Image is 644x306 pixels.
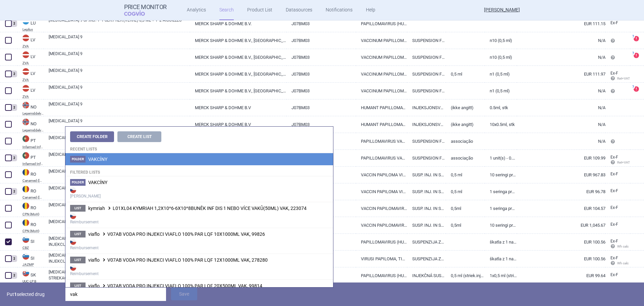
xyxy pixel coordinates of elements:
[17,252,44,266] a: SISIJAZMP
[14,292,17,297] strong: 1
[88,180,107,185] span: VAKCÍNY
[22,196,44,199] abbr: Canamed (Legislatie.just.ro - Canamed Annex 1) — List of maximum prices for domestic purposes. Un...
[190,66,286,82] a: MERCK SHARP & DOHME B.V., [GEOGRAPHIC_DATA]
[356,49,408,65] a: VACCINUM PAPILLOMAVIRI HUMANI 9-VALENT, (RECOMBINANTUM, ADSORBATUM)
[631,51,635,55] span: ?
[517,49,605,65] a: N/A
[517,150,605,166] a: EUR 109.99
[70,187,76,193] img: CZ
[485,217,517,233] a: 10 seringi preumplute cu 2 ace fiecare
[49,235,190,248] a: [MEDICAL_DATA] 9 SUSPENZIJA ZA INJICIRANJE V NAPOLNJENI INJEKCIJSKI BRIZGI
[407,133,446,149] a: SUSPENSION FOR INJECTION
[17,34,44,48] a: LVLVZVA
[22,28,44,31] abbr: Legilux — List of medicinal products published by the Official Journal of the Grand Duchy of Luxe...
[124,10,154,16] span: COGVIO
[407,251,446,267] a: SUSPENZIJA ZA INJICIRANJE
[485,66,517,82] a: N1 (0,5 ml)
[190,32,286,49] a: MERCK SHARP & DOHME B.V., [GEOGRAPHIC_DATA]
[634,53,642,58] a: ?
[22,236,29,243] img: Slovenia
[22,129,44,132] abbr: Legemiddelverke — List of medicinal products published by the Norwegian Medicines Agency.
[49,269,190,281] a: [MEDICAL_DATA] 9 INJEKČNÁ SUSPENZIA V NAPLNENEJ INJEKČNEJ STRIEKAČKE
[485,150,517,166] a: 1 unit(s) - 0.5 ml
[171,288,197,300] button: Save
[407,167,446,183] a: SUSP. INJ. IN SERIΜGA PREUMPLUTA
[286,49,356,65] a: J07BM03
[70,179,86,186] span: Folder
[605,270,630,280] a: Ex-F
[446,167,484,183] a: 0,5 ml
[356,32,408,49] a: VACCINUM PAPILLOMAVIRI HUMANI 9-VALENT, (RECOMBINANTUM, ADSORBATUM)
[407,83,446,99] a: SUSPENSION FOR INJECTION
[17,68,44,82] a: LVLVZVA
[22,152,29,159] img: Portugal
[22,219,29,226] img: Romania
[124,4,167,16] a: Price MonitorCOGVIO
[65,142,333,153] h4: Recent lists
[17,235,44,250] a: SISICBZ
[485,200,517,217] a: 1 seringa preumpluta cu 2 ace
[11,155,17,161] div: 2
[11,20,17,27] div: 2
[124,4,167,10] strong: Price Monitor
[17,202,44,216] a: ROROCPN (MoH)
[70,212,328,225] strong: Reimbursement
[49,252,190,264] a: [MEDICAL_DATA] 9 SUSPENZIJA ZA INJICIRANJE V NAPOLNJENI INJEKCIJSKI BRIZGI
[49,51,190,63] a: [MEDICAL_DATA] 9
[610,161,636,164] span: Ret+VAT calc
[70,186,328,199] strong: [PERSON_NAME]
[22,61,44,65] abbr: ZVA — Online database developed by State Agency of Medicines Republic of Latvia.
[22,102,29,108] img: Norway
[485,183,517,200] a: 1 seringa preumpluta cu 2 ace
[22,253,29,260] img: Slovenia
[17,269,44,283] a: SKSKUUC-LP B
[446,183,484,200] a: 0,5 ml
[407,32,446,49] a: SUSPENSION FOR INJECTION
[49,17,190,29] a: [MEDICAL_DATA] 9 SP.INJ. 1*1 SER.PRÉR.(VERRE) 0,5 ML + 1*2 AIGUILLES
[407,66,446,82] a: SUSPENSION FOR INJECTION
[17,135,44,149] a: PTPTInfarmed Infomed
[190,83,286,99] a: MERCK SHARP & DOHME B.V., [GEOGRAPHIC_DATA]
[49,151,190,164] a: [MEDICAL_DATA] 9
[22,145,44,149] abbr: Infarmed Infomed — Infomed - medicinal products database, published by Infarmed, National Authori...
[356,234,408,250] a: PAPILLOMAVIRUS (HUMAN TYPES 6, 11, 16, 18, 31, 33, 45, 52, 58)
[610,20,618,25] span: Ex-factory price
[610,188,618,193] span: Ex-factory price
[356,99,408,116] a: HUMANT PAPILLOMAVIRUS, TYPE 6 L1 PROTEIN, REKOMBINANT, HUMANT PAPILLOMAVIRUS, TYPE 11 L1 PROTEIN,...
[17,219,44,233] a: ROROCPN (MoH)
[286,99,356,116] a: J07BM03
[88,206,307,211] span: L01XL04 KYMRIAH 1,2X10^6-6X10^8BUNĚK INF DIS 1 NEBO VÍCE VAKŮ(50ML) VAK, 223074
[407,99,446,116] a: INJEKSJONSVÆSKE, SUSPENSJON
[22,35,29,41] img: Latvia
[22,169,29,176] img: Romania
[70,205,86,212] span: List
[631,85,635,89] span: ?
[22,263,44,266] abbr: JAZMP — List of medicinal products published by the Public Agency of the Republic of Slovenia for...
[485,251,517,267] a: škatla z 1 napolnjeno injekcijsko brizgo (0,5 ml) in 2 iglama
[70,237,328,251] strong: Reimbursement
[22,18,29,25] img: Luxembourg
[407,200,446,217] a: SUSP. INJ. IN SERINGA PREUMPLUTA
[17,51,44,65] a: LVLVZVA
[88,283,262,289] span: V07AB VODA PRO INJEKCI VIAFLO 100% PAR LQF 20X500ML VAK, 99814
[446,267,484,284] a: 0,5 ml (striek.inj.skl.napl.+2 [PERSON_NAME])
[11,255,17,262] div: 2
[190,116,286,133] a: MERCK SHARP & DOHME B.V
[88,231,265,237] span: V07AB VODA PRO INJEKCI VIAFLO 100% PAR LQF 10X1000ML VAK, 99826
[446,150,484,166] a: Associação
[605,169,630,179] a: Ex-F
[11,272,17,279] div: 2
[356,217,408,233] a: VACCIN PAPILOMAVIRUS(TIP6,11,16,18,31,33,45,52,58)
[70,131,114,142] button: Create Folder
[22,135,29,142] img: Portugal
[17,185,44,199] a: ROROCanamed ([DOMAIN_NAME] - Canamed Annex 1)
[17,17,44,31] a: LULULegilux
[356,251,408,267] a: VIRUSI PAPILOMA, TIPI 6, 11, 16, 18, 31, 33, 45, 52, 58
[517,32,605,49] a: N/A
[605,18,630,28] a: Ex-F
[356,200,408,217] a: VACCIN PAPILOMAVIRUS(TIP6,11,16,18,31,33,45,52,58)
[11,188,17,195] div: 2
[286,32,356,49] a: J07BM03
[70,231,86,237] span: List
[485,167,517,183] a: 10 seringi preumplute cu 2 ace fiecare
